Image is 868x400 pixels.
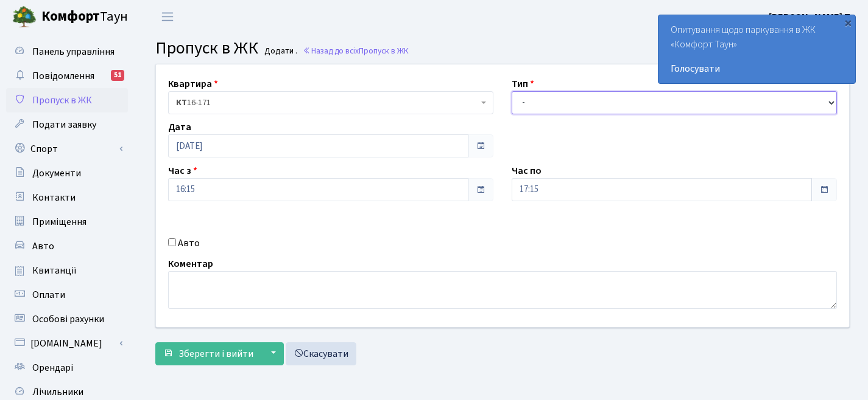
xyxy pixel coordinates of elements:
label: Авто [178,236,200,250]
span: Пропуск в ЖК [359,45,409,57]
div: × [842,16,854,29]
a: Квитанції [6,258,128,283]
label: Коментар [168,257,213,271]
a: Контакти [6,185,128,210]
a: Спорт [6,137,128,161]
span: Лічильники [32,385,83,399]
span: Подати заявку [32,118,96,131]
span: Пропуск в ЖК [32,94,92,107]
span: Повідомлення [32,69,94,83]
a: Подати заявку [6,112,128,137]
a: Оплати [6,283,128,307]
span: Приміщення [32,215,86,229]
a: Повідомлення51 [6,64,128,88]
span: Квитанції [32,264,77,277]
span: Таун [41,7,128,27]
span: <b>КТ</b>&nbsp;&nbsp;&nbsp;&nbsp;16-171 [176,97,478,109]
button: Переключити навігацію [152,7,183,27]
label: Дата [168,120,191,134]
span: <b>КТ</b>&nbsp;&nbsp;&nbsp;&nbsp;16-171 [168,91,493,114]
b: КТ [176,97,187,109]
a: Голосувати [671,61,843,76]
a: Орендарі [6,356,128,380]
b: Комфорт [41,7,100,26]
b: [PERSON_NAME] П. [769,10,853,24]
a: Авто [6,234,128,258]
span: Оплати [32,288,65,302]
span: Зберегти і вийти [178,347,253,360]
label: Час з [168,164,197,178]
a: [DOMAIN_NAME] [6,331,128,356]
small: Додати . [262,46,297,57]
a: Документи [6,161,128,185]
span: Авто [32,240,54,253]
a: Приміщення [6,210,128,234]
button: Зберегти і вийти [155,342,261,365]
span: Контакти [32,191,76,204]
a: Скасувати [286,342,356,365]
span: Орендарі [32,361,73,374]
a: Панель управління [6,40,128,64]
a: Назад до всіхПропуск в ЖК [303,45,409,57]
span: Пропуск в ЖК [155,36,258,60]
span: Панель управління [32,45,115,58]
img: logo.png [12,5,37,29]
a: [PERSON_NAME] П. [769,10,853,24]
label: Квартира [168,77,218,91]
a: Особові рахунки [6,307,128,331]
label: Час по [512,164,542,178]
span: Особові рахунки [32,312,104,326]
label: Тип [512,77,534,91]
div: Опитування щодо паркування в ЖК «Комфорт Таун» [658,15,855,83]
span: Документи [32,167,81,180]
a: Пропуск в ЖК [6,88,128,112]
div: 51 [111,70,124,81]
